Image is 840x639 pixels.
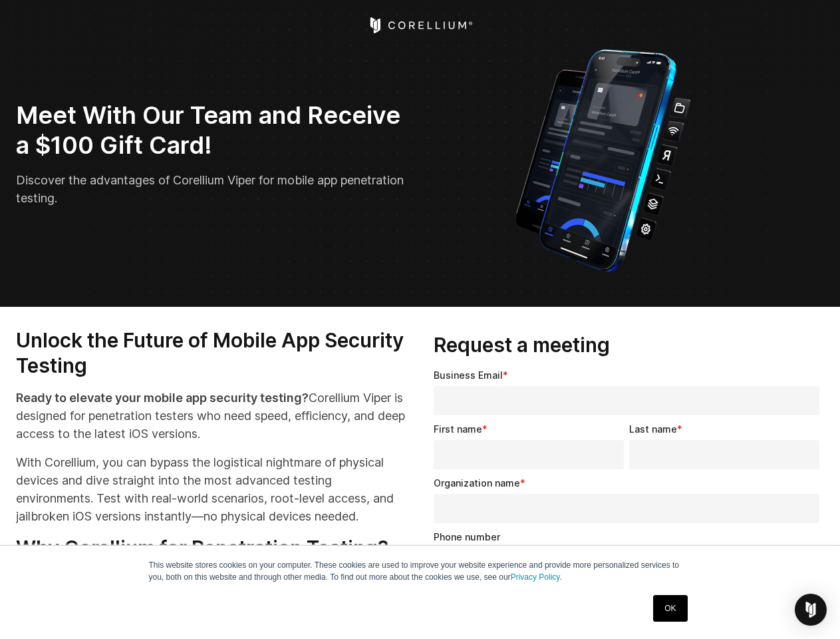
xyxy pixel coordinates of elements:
span: First name [434,423,482,435]
p: Corellium Viper is designed for penetration testers who need speed, efficiency, and deep access t... [16,389,407,443]
h3: Request a meeting [434,333,825,358]
h2: Meet With Our Team and Receive a $100 Gift Card! [16,101,411,160]
img: Corellium_VIPER_Hero_1_1x [503,43,703,275]
span: Phone number [434,531,500,542]
p: With Corellium, you can bypass the logistical nightmare of physical devices and dive straight int... [16,453,407,525]
h3: Unlock the Future of Mobile App Security Testing [16,328,407,378]
span: Discover the advantages of Corellium Viper for mobile app penetration testing. [16,173,404,205]
a: Corellium Home [367,17,473,33]
span: Last name [629,423,677,435]
strong: Ready to elevate your mobile app security testing? [16,391,309,405]
div: Open Intercom Messenger [795,594,827,626]
span: Organization name [434,477,520,489]
a: OK [653,595,687,622]
span: Business Email [434,369,503,381]
h3: Why Corellium for Penetration Testing? [16,536,407,561]
a: Privacy Policy. [511,572,562,582]
p: This website stores cookies on your computer. These cookies are used to improve your website expe... [149,559,692,583]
